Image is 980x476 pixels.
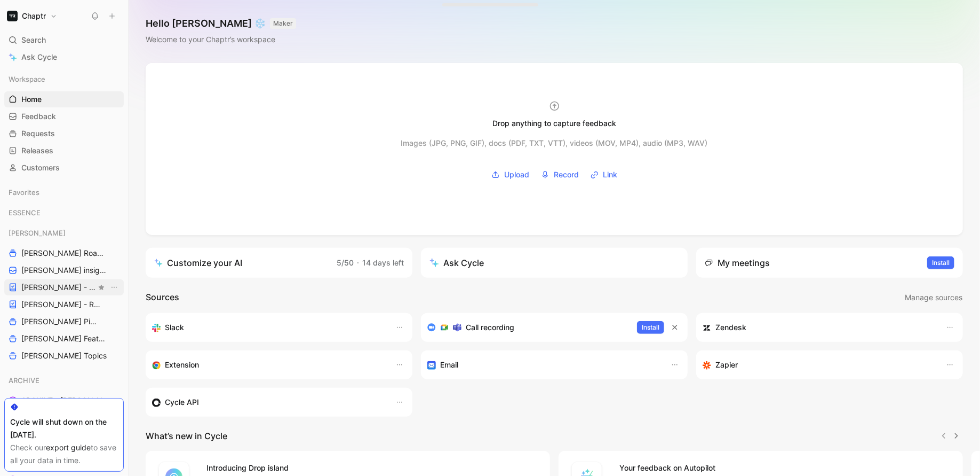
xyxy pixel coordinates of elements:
[705,256,770,269] div: My meetings
[146,33,296,46] div: Welcome to your Chaptr’s workspace
[22,11,46,21] h1: Chaptr
[401,137,708,150] div: Images (JPG, PNG, GIF), docs (PDF, TXT, VTT), videos (MOV, MP4), audio (MP3, WAV)
[21,51,57,64] span: Ask Cycle
[109,282,119,293] button: View actions
[703,358,935,371] div: Capture feedback from thousands of sources with Zapier (survey results, recordings, sheets, etc).
[927,256,954,269] button: Install
[4,9,60,24] button: ChaptrChaptr
[154,256,242,269] div: Customize your AI
[488,167,533,183] button: Upload
[4,372,124,388] div: ARCHIVE
[21,265,109,276] span: [PERSON_NAME] insights
[46,443,91,452] a: export guide
[4,225,124,364] div: [PERSON_NAME][PERSON_NAME] Roadmap - open items[PERSON_NAME] insights[PERSON_NAME] - PLANNINGSVie...
[21,333,109,344] span: [PERSON_NAME] Features
[152,358,385,371] div: Capture feedback from anywhere on the web
[21,34,46,46] span: Search
[165,358,199,371] h3: Extension
[4,348,124,364] a: [PERSON_NAME] Topics
[152,321,385,334] div: Sync your customers, send feedback and get updates in Slack
[362,258,404,267] span: 14 days left
[4,91,124,107] a: Home
[270,18,296,29] button: MAKER
[357,258,359,267] span: ·
[421,248,688,278] button: Ask Cycle
[554,168,579,181] span: Record
[427,358,660,371] div: Forward emails to your feedback inbox
[21,111,56,122] span: Feedback
[152,396,385,409] div: Sync customers & send feedback from custom sources. Get inspired by our favorite use case
[619,462,950,474] h4: Your feedback on Autopilot
[4,372,124,426] div: ARCHIVEARCHIVE - [PERSON_NAME] PipelineARCHIVE - Noa Pipeline
[206,462,537,474] h4: Introducing Drop island
[4,126,124,142] a: Requests
[21,282,96,293] span: [PERSON_NAME] - PLANNINGS
[21,162,60,173] span: Customers
[21,395,112,406] span: ARCHIVE - [PERSON_NAME] Pipeline
[4,205,124,224] div: ESSENCE
[146,17,296,30] h1: Hello [PERSON_NAME] ❄️
[932,257,950,268] span: Install
[504,168,529,181] span: Upload
[146,248,412,278] a: Customize your AI5/50·14 days left
[10,441,118,467] div: Check our to save all your data in time.
[4,32,124,48] div: Search
[4,245,124,261] a: [PERSON_NAME] Roadmap - open items
[587,167,621,183] button: Link
[4,184,124,200] div: Favorites
[537,167,583,183] button: Record
[715,321,746,334] h3: Zendesk
[440,358,458,371] h3: Email
[4,205,124,221] div: ESSENCE
[4,225,124,241] div: [PERSON_NAME]
[9,375,39,386] span: ARCHIVE
[905,291,962,304] span: Manage sources
[637,321,664,334] button: Install
[4,108,124,124] a: Feedback
[4,331,124,347] a: [PERSON_NAME] Features
[10,416,118,441] div: Cycle will shut down on the [DATE].
[9,228,66,238] span: [PERSON_NAME]
[4,143,124,159] a: Releases
[9,187,39,198] span: Favorites
[21,145,53,156] span: Releases
[4,262,124,278] a: [PERSON_NAME] insights
[466,321,514,334] h3: Call recording
[4,393,124,409] a: ARCHIVE - [PERSON_NAME] Pipeline
[703,321,935,334] div: Sync customers and create docs
[492,117,616,130] div: Drop anything to capture feedback
[427,321,628,334] div: Record & transcribe meetings from Zoom, Meet & Teams.
[21,299,103,310] span: [PERSON_NAME] - REFINEMENTS
[146,430,227,442] h2: What’s new in Cycle
[4,49,124,65] a: Ask Cycle
[21,94,42,105] span: Home
[4,160,124,176] a: Customers
[904,291,963,305] button: Manage sources
[7,11,18,21] img: Chaptr
[4,314,124,330] a: [PERSON_NAME] Pipeline
[9,74,45,84] span: Workspace
[21,248,106,259] span: [PERSON_NAME] Roadmap - open items
[9,207,41,218] span: ESSENCE
[337,258,354,267] span: 5/50
[21,128,55,139] span: Requests
[4,296,124,313] a: [PERSON_NAME] - REFINEMENTS
[715,358,738,371] h3: Zapier
[429,256,484,269] div: Ask Cycle
[146,291,179,305] h2: Sources
[165,396,199,409] h3: Cycle API
[4,71,124,87] div: Workspace
[21,316,99,327] span: [PERSON_NAME] Pipeline
[165,321,184,334] h3: Slack
[642,322,659,333] span: Install
[21,350,107,361] span: [PERSON_NAME] Topics
[603,168,617,181] span: Link
[4,279,124,295] a: [PERSON_NAME] - PLANNINGSView actions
